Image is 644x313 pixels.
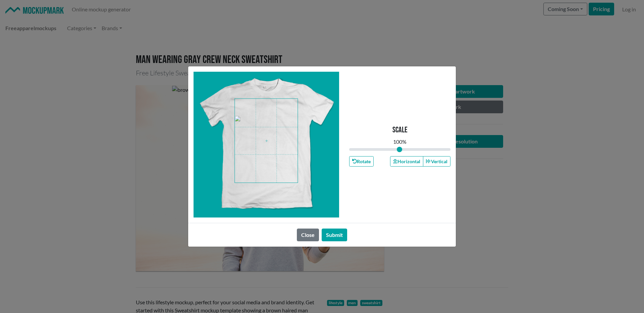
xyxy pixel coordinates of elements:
p: Scale [392,125,408,135]
button: Close [297,229,319,241]
button: Horizontal [390,156,423,167]
button: Vertical [423,156,450,167]
button: Rotate [349,156,374,167]
button: Submit [322,229,347,241]
div: 100 % [393,138,407,146]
